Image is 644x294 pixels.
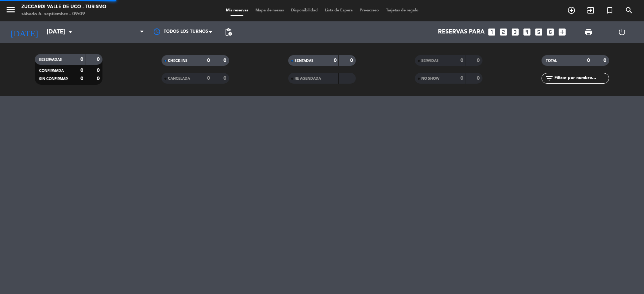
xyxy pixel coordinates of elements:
[460,58,463,63] strong: 0
[80,76,83,81] strong: 0
[534,27,543,37] i: looks_5
[605,21,639,43] div: LOG OUT
[545,74,554,83] i: filter_list
[80,57,83,62] strong: 0
[421,77,439,80] span: NO SHOW
[5,24,43,40] i: [DATE]
[421,59,439,63] span: SERVIDAS
[546,27,555,37] i: looks_6
[224,28,233,36] span: pending_actions
[477,76,481,81] strong: 0
[618,28,626,36] i: power_settings_new
[321,9,356,12] span: Lista de Espera
[168,77,190,80] span: CANCELADA
[222,9,252,12] span: Mis reservas
[477,58,481,63] strong: 0
[438,29,485,36] span: Reservas para
[334,58,337,63] strong: 0
[39,77,68,81] span: SIN CONFIRMAR
[382,9,422,12] span: Tarjetas de regalo
[223,76,228,81] strong: 0
[39,58,62,62] span: RESERVADAS
[295,59,313,63] span: SENTADAS
[80,68,83,73] strong: 0
[287,9,321,12] span: Disponibilidad
[587,58,590,63] strong: 0
[625,6,633,15] i: search
[66,28,75,36] i: arrow_drop_down
[606,6,614,15] i: turned_in_not
[499,27,508,37] i: looks_two
[460,76,463,81] strong: 0
[554,74,609,82] input: Filtrar por nombre...
[295,77,321,80] span: RE AGENDADA
[522,27,532,37] i: looks_4
[558,27,567,37] i: add_box
[223,58,228,63] strong: 0
[39,69,64,73] span: CONFIRMADA
[21,11,106,18] div: sábado 6. septiembre - 09:09
[5,4,16,17] button: menu
[567,6,576,15] i: add_circle_outline
[168,59,188,63] span: CHECK INS
[350,58,354,63] strong: 0
[21,4,106,11] div: Zuccardi Valle de Uco - Turismo
[5,4,16,15] i: menu
[207,76,210,81] strong: 0
[207,58,210,63] strong: 0
[252,9,287,12] span: Mapa de mesas
[603,58,608,63] strong: 0
[586,6,595,15] i: exit_to_app
[97,76,101,81] strong: 0
[546,59,557,63] span: TOTAL
[487,27,496,37] i: looks_one
[584,28,593,36] span: print
[97,68,101,73] strong: 0
[511,27,520,37] i: looks_3
[97,57,101,62] strong: 0
[356,9,382,12] span: Pre-acceso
